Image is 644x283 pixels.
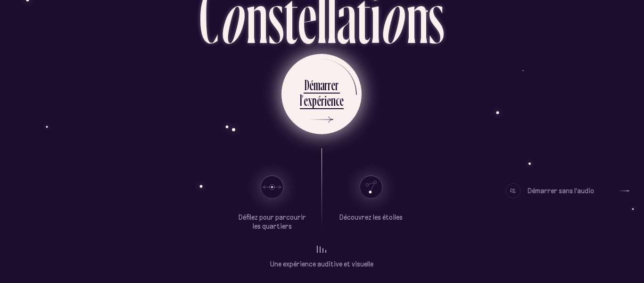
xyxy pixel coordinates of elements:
p: Une expérience auditive et visuelle [270,260,373,269]
div: e [339,91,344,110]
div: p [312,91,317,110]
div: é [317,91,321,110]
p: Défilez pour parcourir les quartiers [237,213,307,232]
div: D [305,76,309,94]
button: Démarrer sans l’audio [505,183,629,198]
div: r [328,76,331,94]
div: e [331,76,335,94]
div: Démarrer sans l’audio [528,183,594,198]
div: r [335,76,339,94]
div: i [324,91,327,110]
div: c [336,91,339,110]
div: é [309,76,314,94]
div: a [320,76,324,94]
div: n [331,91,336,110]
div: m [314,76,320,94]
div: ’ [302,91,304,110]
p: Découvrez les étoiles [339,213,403,223]
div: e [327,91,331,110]
div: r [324,76,328,94]
div: l [300,91,302,110]
div: x [308,91,312,110]
div: e [304,91,308,110]
button: Démarrerl’expérience [281,54,362,134]
div: r [321,91,324,110]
